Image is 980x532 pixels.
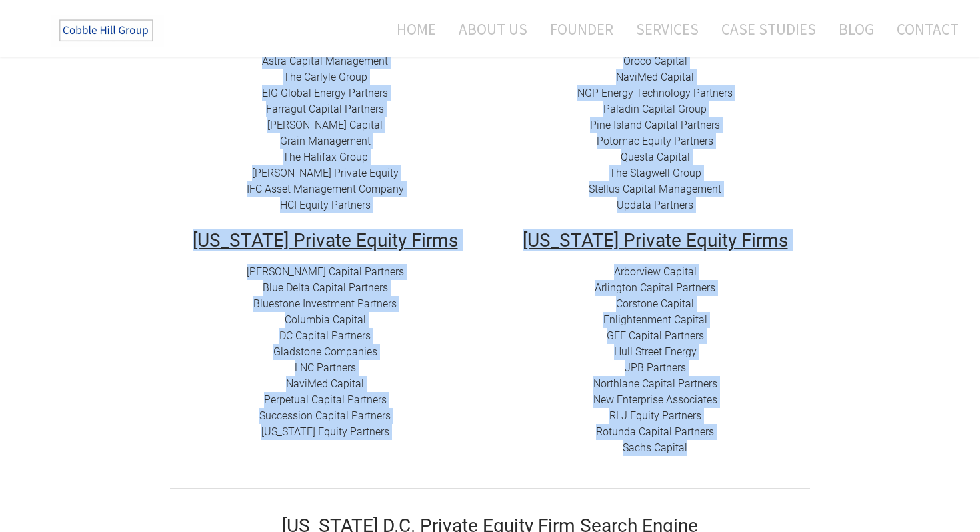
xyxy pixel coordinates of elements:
img: The Cobble Hill Group LLC [51,14,164,47]
a: Updata Partners [617,199,693,211]
a: ​Potomac Equity Partners [597,135,713,147]
a: New Enterprise Associates [593,393,717,406]
a: Arlington Capital Partners​ [595,281,715,294]
a: The Stagwell Group [609,167,701,179]
a: Northlane Capital Partners [593,377,717,390]
a: Blog [829,11,884,47]
a: Arborview Capital [614,265,697,278]
div: D [170,264,480,440]
a: Farragut Capital Partners [266,103,384,115]
a: NaviMed Capital [286,377,364,390]
a: [PERSON_NAME] Private Equity​ [252,167,399,179]
a: The Halifax Group [283,151,368,163]
a: Questa Capital [621,151,690,163]
a: Hull Street Energy [614,345,697,358]
a: ​Astra Capital Management [262,55,388,67]
a: Gladstone Companies [273,345,377,358]
a: Columbia Capital [285,313,366,326]
a: The Carlyle Group [283,71,367,83]
u: [US_STATE] Private Equity Firms [523,229,788,251]
a: Succession Capital Partners [259,409,391,422]
a: [US_STATE] Equity Partners​ [261,425,389,438]
a: ​Enlightenment Capital [603,313,707,326]
a: Contact [887,11,959,47]
a: ​Perpetual Capital Partners [264,393,387,406]
a: EIG Global Energy Partners [262,87,388,99]
a: GEF Capital Partners [607,329,704,342]
a: Blue Delta Capital Partners [263,281,388,294]
a: ​​Rotunda Capital Partners [596,425,714,438]
a: ​[PERSON_NAME] Capital [267,119,383,131]
a: LNC Partners [295,361,356,374]
a: Pine Island Capital Partners [590,119,720,131]
a: Founder [540,11,623,47]
a: ​Bluestone Investment Partners [253,297,397,310]
a: NaviMed Capital [616,71,694,83]
a: Stellus Capital Management [589,183,721,195]
a: Case Studies [711,11,826,47]
a: [PERSON_NAME] Capital Partners [247,265,404,278]
div: ​​ ​​​ [170,21,480,213]
a: Sachs Capital [623,441,687,454]
a: Corstone Capital [616,297,694,310]
a: NGP Energy Technology Partners [577,87,733,99]
a: Home [377,11,446,47]
a: Services [626,11,709,47]
a: Oroco Capital [623,55,687,67]
a: ​RLJ Equity Partners [609,409,701,422]
a: HCI Equity Partners [280,199,371,211]
a: Paladin Capital Group [603,103,707,115]
a: C Capital Partners [286,329,371,342]
a: JPB Partners [625,361,686,374]
u: [US_STATE] Private Equity Firms [193,229,458,251]
a: IFC Asset Management Company [247,183,404,195]
a: About Us [449,11,537,47]
a: Grain Management [280,135,371,147]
